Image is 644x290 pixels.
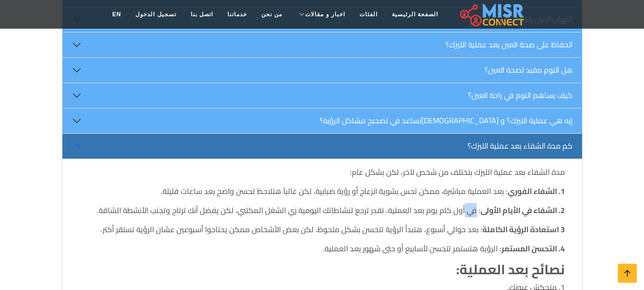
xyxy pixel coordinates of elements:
[480,203,565,217] strong: 2. الشفاء في الأيام الأولى
[501,241,565,256] strong: 4. التحسن المستمر
[62,32,582,57] button: الحفاظ على صحة العين بعد عملية الليزك؟
[80,185,565,197] p: : بعد العملية مباشرة، ممكن تحس بشوية انزعاج أو رؤية ضبابية، لكن غالباً هتلاحظ تحسن واضح بعد ساعات...
[62,108,582,133] button: إيه هي عملية الليزك؟ و [DEMOGRAPHIC_DATA]تساعد في تصحيح مشاكل الرؤية؟
[80,243,565,254] p: : الرؤية هتستمر تتحسن لأسابيع أو حتى شهور بعد العملية.
[482,222,565,236] strong: 3 استعادة الرؤية الكاملة
[254,5,289,23] a: من نحن
[62,134,582,159] button: كم مدة الشفاء بعد عملية الليزك؟
[220,5,254,23] a: خدماتنا
[456,257,565,282] strong: نصائح بعد العملية:
[128,5,183,23] a: تسجيل الدخول
[385,5,445,23] a: الصفحة الرئيسية
[62,83,582,108] button: كيف يساهم النوم في راحة العين؟
[80,224,565,235] p: : بعد حوالي أسبوع، هتبدأ الرؤية تتحسن بشكل ملحوظ، لكن بعض الأشخاص ممكن يحتاجوا أسبوعين عشان الرؤي...
[62,58,582,83] button: هل النوم مفيد لصحة العين؟
[80,204,565,216] p: : في أول كام يوم بعد العملية، تقدر ترجع لنشاطاتك اليومية زي الشغل المكتبي، لكن يفضل أنك ترتاح وتج...
[105,5,129,23] a: EN
[305,10,345,19] span: اخبار و مقالات
[184,5,220,23] a: اتصل بنا
[352,5,385,23] a: الفئات
[460,2,524,26] img: main.misr_connect
[289,5,352,23] a: اخبار و مقالات
[80,166,565,178] p: مدة الشفاء بعد عملية الليزك بتختلف من شخص لآخر، لكن بشكل عام:
[508,184,565,198] strong: 1. الشفاء الفوري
